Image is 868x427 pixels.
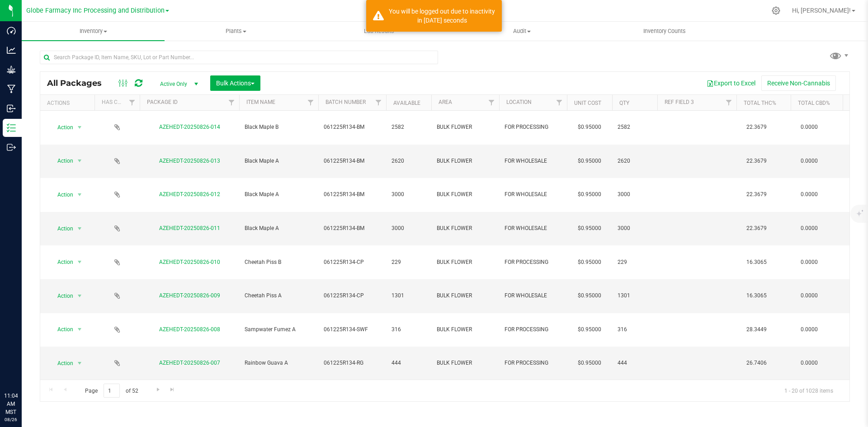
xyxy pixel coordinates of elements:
td: $0.95000 [567,212,612,246]
inline-svg: Outbound [7,143,16,152]
span: 0.0000 [796,256,822,269]
a: Area [439,99,452,105]
span: 316 [618,325,652,334]
span: 2620 [392,157,426,165]
a: Qty [619,100,629,106]
a: Lab Results [307,22,450,41]
span: select [74,323,85,336]
span: BULK FLOWER [437,157,494,165]
span: 061225R134-BM [324,224,381,233]
span: 061225R134-BM [324,157,381,165]
a: Filter [303,95,318,110]
span: 1 - 20 of 1028 items [777,384,840,397]
inline-svg: Grow [7,65,16,74]
span: 16.3065 [742,289,771,302]
a: Unit Cost [574,100,601,106]
a: Inventory [22,22,165,41]
a: Filter [371,95,386,110]
span: Action [49,256,74,268]
iframe: Resource center [9,355,36,382]
input: 1 [104,384,120,398]
span: 2582 [618,123,652,131]
span: Action [49,357,74,370]
a: Batch Number [325,99,366,105]
span: 061225R134-CP [324,258,381,267]
span: 3000 [618,190,652,199]
td: $0.95000 [567,111,612,145]
span: Action [49,290,74,302]
a: Filter [722,95,736,110]
span: 0.0000 [796,155,822,168]
a: Filter [484,95,499,110]
span: 28.3449 [742,323,771,336]
span: Cheetah Piss A [245,291,313,300]
td: $0.95000 [567,347,612,380]
span: Globe Farmacy Inc Processing and Distribution [26,7,165,14]
button: Export to Excel [701,75,761,91]
a: Go to the next page [151,384,165,396]
span: FOR PROCESSING [505,258,561,267]
span: 0.0000 [796,121,822,134]
a: AZEHEDT-20250826-008 [159,326,220,333]
p: 08/26 [4,416,18,423]
a: Inventory Counts [593,22,736,41]
span: Action [49,155,74,167]
a: Audit [450,22,593,41]
td: $0.95000 [567,313,612,347]
span: Black Maple A [245,157,313,165]
iframe: Resource center unread badge [27,353,38,364]
span: select [74,188,85,201]
span: Inventory [22,27,165,35]
a: Ref Field 3 [665,99,694,105]
span: 16.3065 [742,256,771,269]
a: Total THC% [744,100,776,106]
span: 0.0000 [796,188,822,201]
span: FOR PROCESSING [505,325,561,334]
span: Black Maple A [245,224,313,233]
span: Hi, [PERSON_NAME]! [792,7,851,14]
a: Filter [125,95,140,110]
a: AZEHEDT-20250826-012 [159,191,220,197]
td: $0.95000 [567,279,612,313]
span: 0.0000 [796,323,822,336]
span: 061225R134-SWF [324,325,381,334]
inline-svg: Inventory [7,123,16,132]
a: Filter [224,95,239,110]
span: 061225R134-CP [324,291,381,300]
span: 2620 [618,157,652,165]
span: 3000 [618,224,652,233]
div: You will be logged out due to inactivity in 1778 seconds [389,7,495,25]
span: Rainbow Guava A [245,359,313,367]
span: select [74,357,85,370]
span: Bulk Actions [216,80,255,87]
span: FOR PROCESSING [505,359,561,367]
button: Receive Non-Cannabis [761,75,836,91]
div: Manage settings [770,6,782,15]
span: Cheetah Piss B [245,258,313,267]
a: Package ID [147,99,178,105]
div: Actions [47,100,91,106]
a: Plants [165,22,307,41]
td: $0.95000 [567,178,612,212]
span: 0.0000 [796,222,822,235]
span: BULK FLOWER [437,224,494,233]
inline-svg: Dashboard [7,26,16,35]
th: Has COA [94,95,140,111]
span: 3000 [392,190,426,199]
span: BULK FLOWER [437,325,494,334]
a: Item Name [246,99,275,105]
a: Go to the last page [166,384,179,396]
span: All Packages [47,78,111,88]
span: 22.3679 [742,121,771,134]
span: 316 [392,325,426,334]
span: FOR WHOLESALE [505,157,561,165]
span: select [74,155,85,167]
span: 061225R134-BM [324,190,381,199]
span: Black Maple A [245,190,313,199]
span: FOR WHOLESALE [505,291,561,300]
span: Black Maple B [245,123,313,131]
a: AZEHEDT-20250826-007 [159,360,220,366]
span: 444 [618,359,652,367]
a: Filter [552,95,567,110]
span: select [74,222,85,235]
